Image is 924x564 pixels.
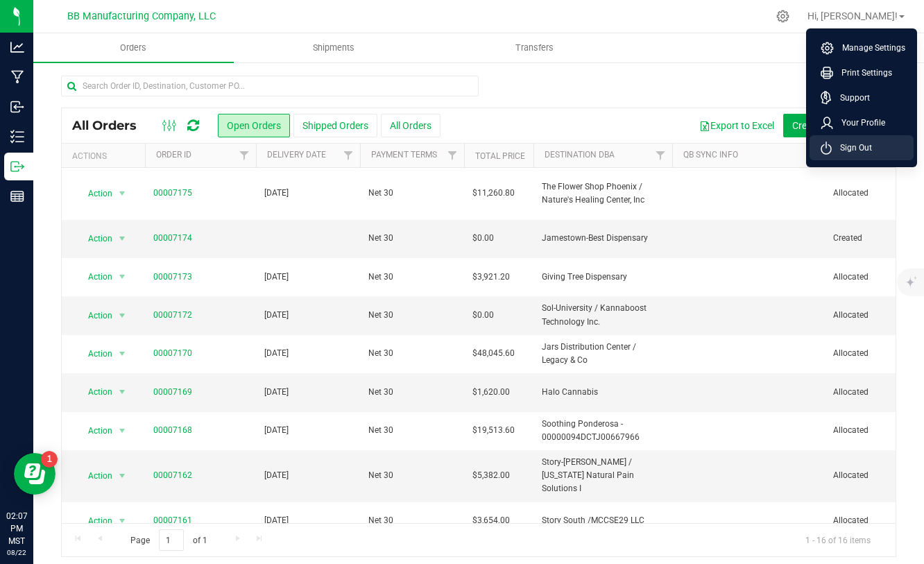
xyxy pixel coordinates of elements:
span: Net 30 [368,386,456,399]
a: Shipments [234,33,434,62]
a: Filter [233,144,256,167]
span: $48,045.60 [472,347,515,360]
span: $11,260.80 [472,187,515,200]
span: select [114,421,131,441]
span: Story South /MCCSE29 LLC [542,514,664,527]
span: $19,513.60 [472,424,515,437]
a: QB Sync Info [683,150,738,160]
button: Open Orders [218,114,290,137]
span: The Flower Shop Phoenix / Nature's Healing Center, Inc [542,180,664,207]
span: [DATE] [264,514,289,527]
span: Net 30 [368,514,456,527]
input: 1 [159,529,184,551]
a: Filter [649,144,672,167]
span: $0.00 [472,309,494,322]
span: Action [76,421,113,441]
span: Action [76,344,113,364]
span: Sol-University / Kannaboost Technology Inc. [542,302,664,328]
span: Orders [101,42,165,54]
a: Total Price [475,151,525,161]
span: Allocated [833,424,921,437]
input: Search Order ID, Destination, Customer PO... [61,76,479,96]
span: $3,921.20 [472,271,510,284]
span: Hi, [PERSON_NAME]! [807,10,898,22]
p: 02:07 PM MST [6,510,27,547]
span: [DATE] [264,187,289,200]
a: Destination DBA [545,150,615,160]
span: Shipments [294,42,373,54]
button: Export to Excel [690,114,783,137]
a: 00007174 [153,232,192,245]
span: [DATE] [264,271,289,284]
span: $3,654.00 [472,514,510,527]
span: Net 30 [368,347,456,360]
a: 00007170 [153,347,192,360]
span: Page of 1 [119,529,219,551]
a: Delivery Date [267,150,326,160]
span: $5,382.00 [472,469,510,482]
span: select [114,466,131,486]
span: Allocated [833,347,921,360]
span: Allocated [833,187,921,200]
span: [DATE] [264,469,289,482]
a: 00007172 [153,309,192,322]
span: Story-[PERSON_NAME] / [US_STATE] Natural Pain Solutions I [542,456,664,496]
span: 1 - 16 of 16 items [794,529,882,550]
span: Jars Distribution Center / Legacy & Co [542,341,664,367]
div: Manage settings [774,10,792,23]
span: Allocated [833,514,921,527]
a: 00007161 [153,514,192,527]
li: Sign Out [810,135,914,160]
iframe: Resource center unread badge [41,451,58,468]
span: Soothing Ponderosa - 00000094DCTJ00667966 [542,418,664,444]
span: Action [76,267,113,287]
span: Net 30 [368,187,456,200]
inline-svg: Manufacturing [10,70,24,84]
span: Manage Settings [834,41,905,55]
span: Net 30 [368,232,456,245]
a: 00007169 [153,386,192,399]
span: Print Settings [833,66,892,80]
span: Net 30 [368,424,456,437]
span: Transfers [497,42,572,54]
a: Order ID [156,150,191,160]
span: Your Profile [833,116,885,130]
a: Payment Terms [371,150,437,160]
span: Action [76,306,113,325]
span: Action [76,382,113,402]
span: Create new order [792,120,866,131]
iframe: Resource center [14,453,55,495]
inline-svg: Reports [10,189,24,203]
span: select [114,306,131,325]
inline-svg: Inbound [10,100,24,114]
a: Filter [802,144,825,167]
span: Created [833,232,921,245]
div: Actions [72,151,139,161]
a: Support [821,91,908,105]
span: Halo Cannabis [542,386,664,399]
span: $1,620.00 [472,386,510,399]
button: Create new order [783,114,875,137]
span: [DATE] [264,424,289,437]
button: All Orders [381,114,440,137]
span: Action [76,229,113,248]
a: 00007162 [153,469,192,482]
span: BB Manufacturing Company, LLC [67,10,216,22]
span: Allocated [833,386,921,399]
inline-svg: Analytics [10,40,24,54]
span: Action [76,511,113,531]
span: $0.00 [472,232,494,245]
span: select [114,511,131,531]
span: select [114,229,131,248]
span: Giving Tree Dispensary [542,271,664,284]
span: Jamestown-Best Dispensary [542,232,664,245]
span: select [114,267,131,287]
span: select [114,382,131,402]
span: Allocated [833,271,921,284]
a: 00007168 [153,424,192,437]
span: Net 30 [368,271,456,284]
span: All Orders [72,118,151,133]
span: Sign Out [832,141,872,155]
button: Shipped Orders [293,114,377,137]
